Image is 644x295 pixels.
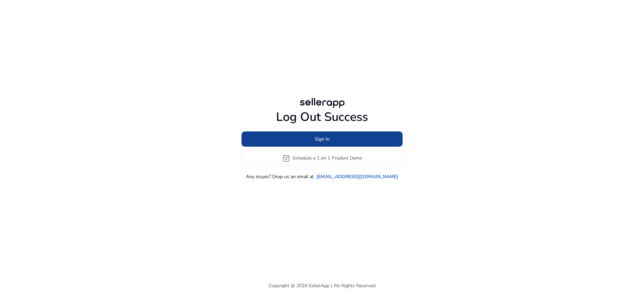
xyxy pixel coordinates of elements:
[241,110,403,124] h1: Log Out Success
[315,135,330,143] span: Sign In
[316,173,398,180] a: [EMAIL_ADDRESS][DOMAIN_NAME]
[282,154,290,162] span: event_available
[246,173,314,180] p: Any issues? Drop us an email at
[241,131,403,147] button: Sign In
[241,150,403,166] button: event_availableSchedule a 1 on 1 Product Demo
